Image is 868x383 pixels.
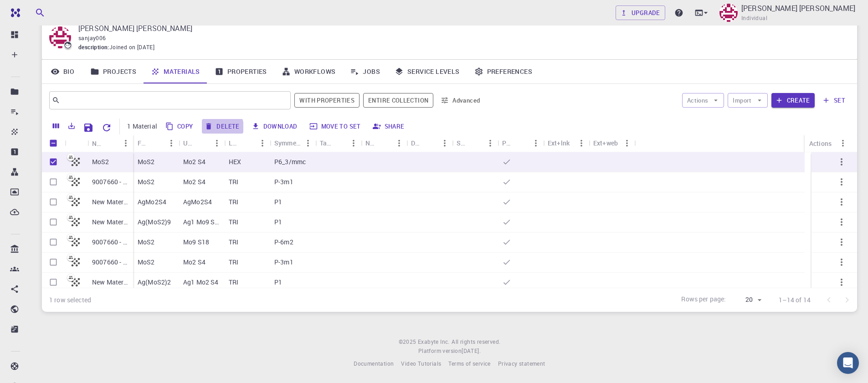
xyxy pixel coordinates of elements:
span: Exabyte Inc. [418,338,450,345]
a: Projects [83,60,144,83]
div: Symmetry [274,134,301,152]
p: HEX [229,157,241,166]
p: P-3m1 [274,258,293,267]
p: Mo9 S18 [183,238,209,247]
div: Ext+web [593,134,618,152]
div: Name [92,135,104,152]
img: Sanjay Kumar Mahla [719,4,738,22]
button: Columns [48,119,64,133]
div: Tags [315,134,361,152]
div: Non-periodic [361,134,406,152]
button: Sort [468,136,483,150]
div: Tags [320,134,332,152]
p: 9007660 - slab [0,0,1] [92,258,128,267]
button: Share [370,119,408,134]
button: Move to set [307,119,365,134]
p: MoS2 [138,157,155,166]
button: Sort [514,136,529,150]
button: Menu [437,136,452,150]
p: P1 [274,197,282,207]
p: AgMo2S4 [183,197,212,207]
p: MoS2 [138,238,155,247]
p: TRI [229,258,238,267]
button: Sort [104,136,118,150]
div: Non-periodic [365,134,377,152]
div: Unit Cell Formula [183,134,195,152]
button: Actions [682,93,724,108]
button: Sort [149,136,164,150]
div: Lattice [224,134,270,152]
p: Ag(MoS2)2 [138,278,171,287]
p: Mo2 S4 [183,258,205,267]
p: TRI [229,177,238,186]
p: New Material [92,197,128,207]
p: TRI [229,278,238,287]
p: P1 [274,217,282,227]
p: TRI [229,197,238,207]
div: Ext+web [589,134,634,152]
button: Export [64,119,79,133]
div: 20 [730,293,764,306]
span: [DATE] . [462,347,481,354]
p: P6_3/mmc [274,157,306,166]
span: description : [78,43,109,52]
a: Jobs [343,60,387,83]
p: AgMo2S4 [138,197,166,207]
p: Ag1 Mo2 S4 [183,278,219,287]
p: Ag1 Mo9 S18 [183,217,220,227]
span: Joined on [DATE] [109,43,154,52]
a: Service Levels [387,60,467,83]
span: sanjay006 [78,34,106,41]
button: Sort [332,136,346,150]
div: Actions [805,135,850,152]
button: Reset Explorer Settings [98,119,116,137]
span: Privacy statement [498,360,545,367]
div: Open Intercom Messenger [837,352,859,374]
p: Mo2 S4 [183,177,205,186]
button: Menu [164,136,179,150]
button: Menu [836,136,850,150]
button: Menu [255,136,270,150]
p: 9007660 - slab [0,0,1] [92,238,128,247]
p: New Material [92,278,128,287]
a: [DATE]. [462,347,481,356]
a: Upgrade [616,5,665,20]
p: 1 Material [127,122,157,131]
a: Documentation [354,359,394,368]
button: Delete [202,119,243,134]
a: Privacy statement [498,359,545,368]
div: Public [502,134,514,152]
p: Ag(MoS2)9 [138,217,171,227]
span: Terms of service [448,360,490,367]
div: Unit Cell Formula [179,134,224,152]
button: Sort [241,136,255,150]
p: TRI [229,238,238,247]
button: Save Explorer Settings [79,119,98,137]
span: Individual [741,14,767,23]
a: Bio [42,60,83,83]
button: Menu [483,136,498,150]
a: Terms of service [448,359,490,368]
div: Formula [133,134,179,152]
span: All rights reserved. [452,337,500,347]
p: Mo2 S4 [183,157,205,166]
button: Download [249,119,301,134]
button: Create [771,93,815,108]
div: Ext+lnk [543,134,589,152]
button: Sort [195,136,210,150]
p: MoS2 [138,177,155,186]
button: With properties [294,93,360,108]
button: Menu [529,136,543,150]
p: Rows per page: [681,295,726,305]
p: 9007660 - slab [0,0,1] [92,177,128,186]
span: Show only materials with calculated properties [294,93,360,108]
img: logo [7,8,20,17]
span: Platform version [418,347,462,356]
p: New Material [92,217,128,227]
p: P1 [274,278,282,287]
div: Actions [809,135,832,152]
p: [PERSON_NAME] [PERSON_NAME] [78,23,842,34]
button: Advanced [437,93,484,108]
button: Menu [210,136,224,150]
button: Menu [118,136,133,150]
